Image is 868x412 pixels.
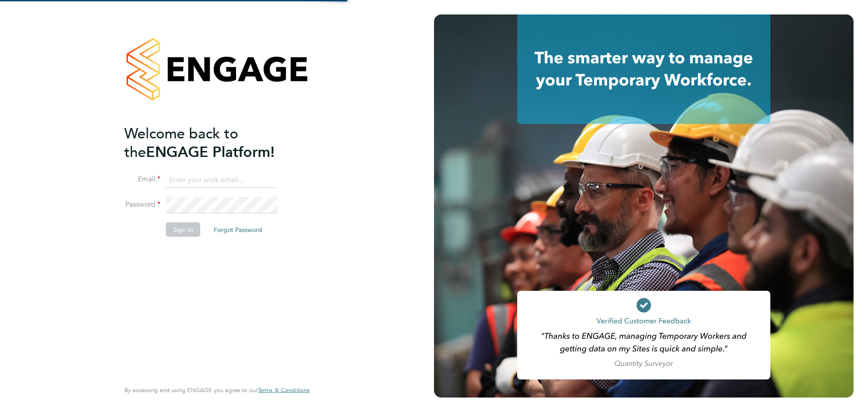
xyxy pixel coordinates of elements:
input: Enter your work email... [166,172,278,188]
a: Terms & Conditions [258,387,310,394]
button: Forgot Password [207,223,269,237]
button: Sign In [166,223,200,237]
label: Email [124,175,160,184]
h2: ENGAGE Platform! [124,124,301,161]
span: Welcome back to the [124,124,238,161]
span: By accessing and using ENGAGE you agree to our [124,386,310,394]
label: Password [124,200,160,209]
